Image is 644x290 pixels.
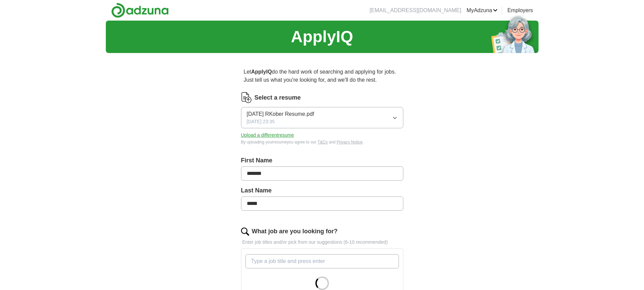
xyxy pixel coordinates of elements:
[507,6,533,15] a: Employers
[467,6,498,15] a: MyAdzuna
[241,65,403,87] p: Let do the hard work of searching and applying for jobs. Just tell us what you're looking for, an...
[111,3,169,18] img: Adzuna logo
[241,139,403,145] div: By uploading your resume you agree to our and .
[252,227,338,236] label: What job are you looking for?
[241,107,403,128] button: [DATE] RKober Resume.pdf[DATE] 23:35
[241,186,403,195] label: Last Name
[241,228,249,236] img: search.png
[241,132,294,139] button: Upload a differentresume
[337,140,363,144] a: Privacy Notice
[291,25,353,49] h1: ApplyIQ
[255,93,301,102] label: Select a resume
[247,118,275,125] span: [DATE] 23:35
[241,239,403,246] p: Enter job titles and/or pick from our suggestions (6-10 recommended)
[241,156,403,165] label: First Name
[247,110,314,118] span: [DATE] RKober Resume.pdf
[251,69,272,75] strong: ApplyIQ
[245,254,399,268] input: Type a job title and press enter
[241,92,252,103] img: CV Icon
[317,140,328,144] a: T&Cs
[369,6,461,15] li: [EMAIL_ADDRESS][DOMAIN_NAME]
